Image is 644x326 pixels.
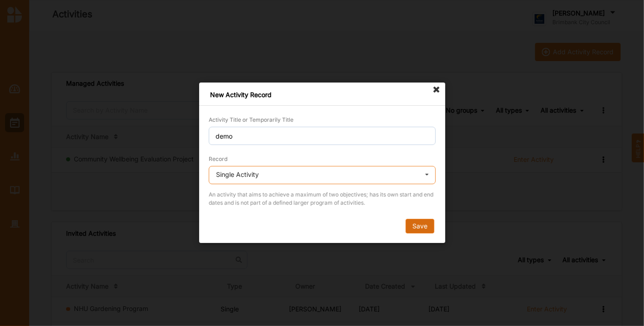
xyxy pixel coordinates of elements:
[405,219,434,234] button: Save
[209,127,436,145] input: Title
[216,171,259,178] div: Single Activity
[209,116,294,124] label: Activity Title or Temporarily Title
[209,155,227,163] label: Record
[209,191,436,207] div: An activity that aims to achieve a maximum of two objectives; has its own start and end dates and...
[199,83,445,106] div: New Activity Record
